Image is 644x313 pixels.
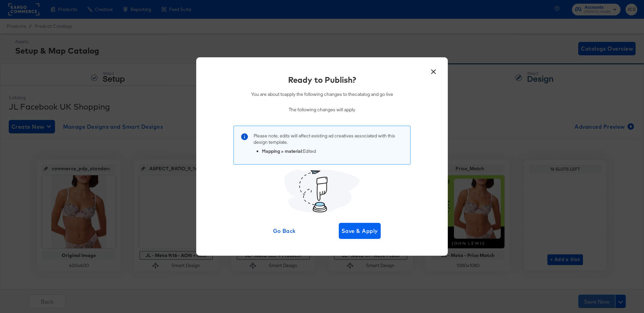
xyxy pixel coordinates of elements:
[262,148,404,154] li: : Edited
[266,226,303,236] span: Go Back
[288,74,356,85] div: Ready to Publish?
[251,91,393,98] p: You are about to apply the following changes to the catalog and go live
[341,226,378,236] span: Save & Apply
[339,223,381,239] button: Save & Apply
[427,64,439,76] button: ×
[262,148,302,154] strong: Mapping > material
[264,223,306,239] button: Go Back
[251,107,393,113] p: The following changes will apply
[254,133,404,145] p: Please note, edits will affect existing ad creatives associated with this design template .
